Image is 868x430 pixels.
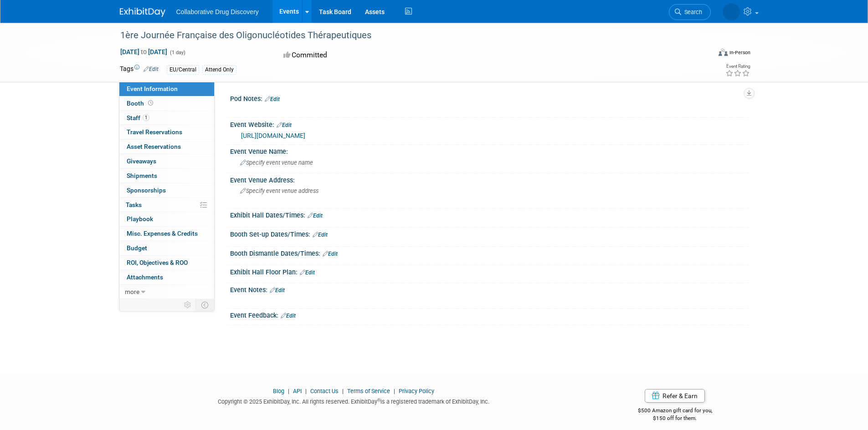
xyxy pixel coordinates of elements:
sup: ® [377,398,380,403]
a: Sponsorships [119,183,214,197]
a: Edit [281,313,296,319]
div: Event Feedback: [230,309,749,320]
img: Format-Inperson.png [719,49,728,56]
td: Personalize Event Tab Strip [180,299,196,311]
a: Edit [265,96,280,102]
a: Misc. Expenses & Credits [119,227,214,241]
a: Travel Reservations [119,125,214,139]
span: Search [681,9,702,15]
a: Booth [119,96,214,111]
a: Budget [119,241,214,255]
div: Event Notes: [230,283,749,295]
div: Exhibit Hall Floor Plan: [230,265,749,277]
a: Playbook [119,212,214,226]
span: Booth [127,100,155,107]
div: $150 off for them. [601,415,749,422]
span: Sponsorships [127,187,166,194]
span: | [286,388,292,395]
a: Asset Reservations [119,140,214,154]
a: Edit [323,251,338,257]
div: Event Format [657,47,751,61]
a: Attachments [119,270,214,284]
a: Terms of Service [347,388,390,395]
div: Event Venue Address: [230,173,749,185]
img: Mark Harding [723,3,740,20]
span: Tasks [126,201,142,208]
span: 1 [143,114,149,121]
div: Booth Set-up Dates/Times: [230,228,749,239]
span: Shipments [127,172,157,179]
span: | [391,388,397,395]
div: Exhibit Hall Dates/Times: [230,208,749,220]
a: Tasks [119,198,214,212]
div: Pod Notes: [230,92,749,104]
a: Staff1 [119,111,214,125]
div: 1ère Journée Française des Oligonucléotides Thérapeutiques [117,27,697,44]
a: Giveaways [119,154,214,168]
div: Booth Dismantle Dates/Times: [230,247,749,258]
div: Committed [281,47,482,63]
span: | [340,388,346,395]
a: Privacy Policy [399,388,434,395]
td: Tags [120,64,159,75]
span: Booth not reserved yet [146,100,155,106]
span: | [303,388,309,395]
a: Edit [277,122,292,128]
a: [URL][DOMAIN_NAME] [241,132,305,139]
div: Event Rating [725,64,750,69]
div: $500 Amazon gift card for you, [601,401,749,422]
span: (1 day) [169,50,185,56]
a: Edit [300,269,315,276]
div: Attend Only [202,65,236,75]
span: Asset Reservations [127,143,181,150]
a: Contact Us [310,388,339,395]
a: Blog [273,388,284,395]
div: EU/Central [167,65,199,75]
span: Collaborative Drug Discovery [176,8,259,15]
span: more [125,288,139,295]
span: Staff [127,114,149,121]
span: Specify event venue name [240,159,313,166]
a: Search [669,4,711,20]
span: Budget [127,244,147,252]
img: ExhibitDay [120,8,165,17]
span: Misc. Expenses & Credits [127,230,198,237]
a: API [293,388,302,395]
span: Event Information [127,85,178,92]
div: Event Venue Name: [230,145,749,156]
a: Shipments [119,169,214,183]
span: Travel Reservations [127,128,182,136]
span: Specify event venue address [240,187,318,194]
span: [DATE] [DATE] [120,48,168,56]
a: Edit [313,232,328,238]
a: more [119,285,214,299]
div: Event Website: [230,118,749,130]
span: Playbook [127,215,153,223]
span: ROI, Objectives & ROO [127,259,188,266]
div: Copyright © 2025 ExhibitDay, Inc. All rights reserved. ExhibitDay is a registered trademark of Ex... [120,395,588,406]
span: to [139,48,148,56]
div: In-Person [729,49,750,56]
a: Event Information [119,82,214,96]
td: Toggle Event Tabs [195,299,214,311]
a: ROI, Objectives & ROO [119,256,214,270]
a: Edit [270,287,285,293]
a: Refer & Earn [645,389,705,403]
a: Edit [308,212,323,219]
a: Edit [144,66,159,72]
span: Giveaways [127,157,156,165]
span: Attachments [127,273,163,281]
